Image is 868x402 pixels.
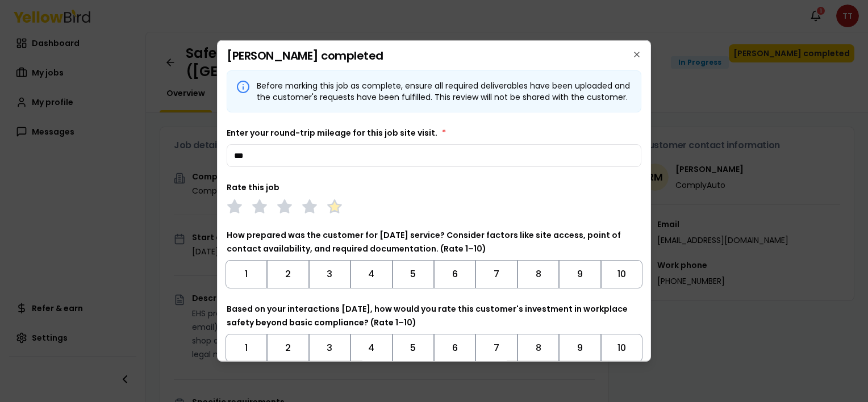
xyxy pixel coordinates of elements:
button: Toggle 1 [226,334,267,362]
button: Toggle 4 [350,334,392,362]
button: Toggle 3 [309,334,350,362]
button: Toggle 2 [267,334,308,362]
button: Toggle 5 [393,260,434,288]
button: Toggle 10 [601,334,642,362]
button: Toggle 1 [226,260,267,288]
label: Rate this job [227,182,279,193]
button: Toggle 10 [601,260,642,288]
button: Toggle 6 [434,334,475,362]
label: Based on your interactions [DATE], how would you rate this customer's investment in workplace saf... [227,303,628,328]
button: Toggle 6 [434,260,475,288]
button: Toggle 2 [267,260,308,288]
button: Toggle 9 [559,260,600,288]
button: Toggle 7 [475,334,517,362]
button: Toggle 8 [518,334,559,362]
button: Toggle 4 [350,260,392,288]
button: Toggle 9 [559,334,600,362]
label: Enter your round-trip mileage for this job site visit. [227,127,446,139]
button: Toggle 5 [393,334,434,362]
button: Toggle 7 [475,260,517,288]
button: Toggle 8 [518,260,559,288]
div: Before marking this job as complete, ensure all required deliverables have been uploaded and the ... [257,80,632,103]
label: How prepared was the customer for [DATE] service? Consider factors like site access, point of con... [227,229,621,254]
h2: [PERSON_NAME] completed [227,50,641,61]
button: Toggle 3 [309,260,350,288]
